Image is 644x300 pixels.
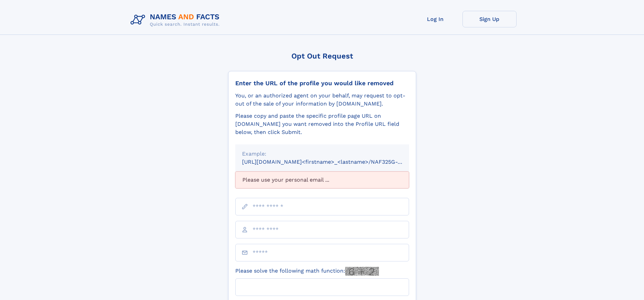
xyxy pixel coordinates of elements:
img: Logo Names and Facts [128,11,225,29]
div: Example: [242,150,402,158]
a: Log In [408,11,462,27]
div: Enter the URL of the profile you would like removed [235,79,409,87]
div: Please use your personal email ... [235,171,409,188]
small: [URL][DOMAIN_NAME]<firstname>_<lastname>/NAF325G-xxxxxxxx [242,159,422,165]
div: You, or an authorized agent on your behalf, may request to opt-out of the sale of your informatio... [235,92,409,108]
div: Opt Out Request [228,52,416,60]
label: Please solve the following math function: [235,267,379,276]
a: Sign Up [462,11,517,27]
div: Please copy and paste the specific profile page URL on [DOMAIN_NAME] you want removed into the Pr... [235,112,409,136]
